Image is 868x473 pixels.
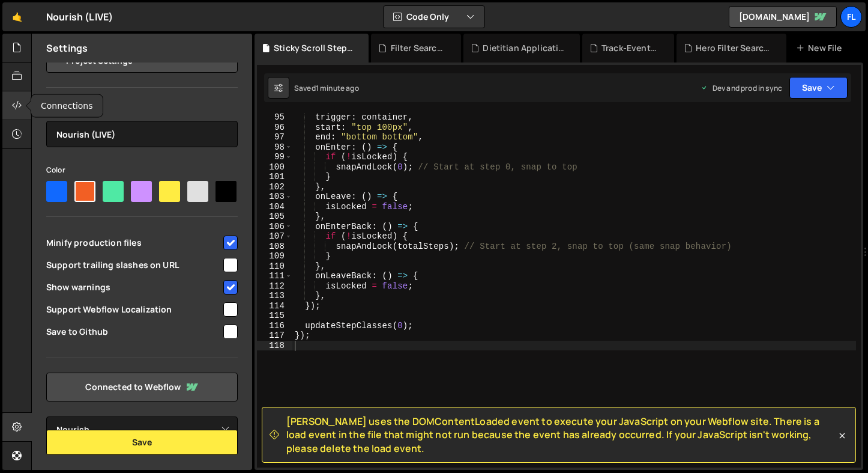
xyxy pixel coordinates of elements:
span: [PERSON_NAME] uses the DOMContentLoaded event to execute your JavaScript on your Webflow site. Th... [286,415,836,455]
div: Dev and prod in sync [701,83,782,93]
div: 110 [257,261,292,272]
div: Sticky Scroll Steps.js [274,42,354,54]
div: 97 [257,132,292,142]
div: 109 [257,251,292,261]
span: Minify production files [46,237,222,249]
div: 117 [257,331,292,341]
button: Code Only [384,6,484,28]
div: 100 [257,162,292,172]
div: 111 [257,271,292,281]
div: 104 [257,202,292,212]
div: 102 [257,182,292,192]
span: Save to Github [46,326,222,338]
div: 99 [257,152,292,162]
a: Connected to Webflow [46,373,238,401]
a: [DOMAIN_NAME] [729,6,837,28]
label: Color [46,164,65,176]
div: Saved [294,83,359,93]
div: 114 [257,301,292,311]
div: New File [796,42,846,54]
div: 106 [257,222,292,232]
div: 115 [257,311,292,321]
div: 113 [257,291,292,301]
div: Dietitian Application.js [483,42,565,54]
div: Nourish (LIVE) [46,10,113,24]
button: Save [789,77,848,99]
div: 107 [257,231,292,242]
div: Hero Filter Search.js [696,42,772,54]
div: 112 [257,281,292,291]
div: 1 minute ago [316,83,359,93]
div: 118 [257,341,292,351]
div: 105 [257,212,292,222]
input: Project name [46,121,238,147]
a: Fl [840,6,862,28]
div: Connections [31,95,103,117]
span: Support trailing slashes on URL [46,259,222,271]
div: Filter Search.js [391,42,447,54]
span: Support Webflow Localization [46,304,222,316]
h2: Settings [46,41,88,55]
a: 🤙 [2,2,32,31]
div: 108 [257,242,292,252]
div: 96 [257,123,292,133]
div: 116 [257,321,292,331]
div: 98 [257,142,292,153]
div: Track-Events.js [601,42,660,54]
span: Show warnings [46,281,222,293]
button: Save [46,430,238,455]
div: 95 [257,112,292,123]
div: 101 [257,172,292,182]
div: 103 [257,192,292,202]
